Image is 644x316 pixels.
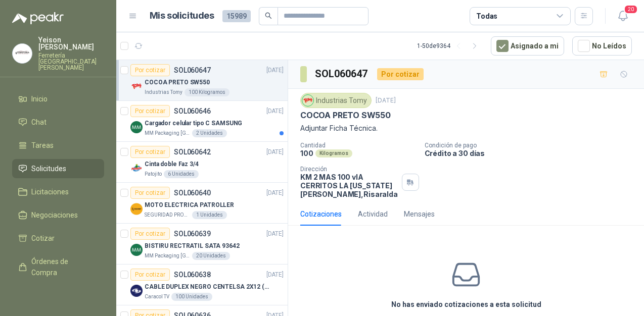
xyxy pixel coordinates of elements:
span: Remisiones [31,290,69,301]
div: Todas [476,11,497,22]
div: 1 Unidades [192,211,227,219]
p: Cinta doble Faz 3/4 [145,160,199,169]
p: SOL060638 [174,271,211,278]
p: Adjuntar Ficha Técnica. [300,123,632,134]
a: Licitaciones [12,182,104,201]
div: Por cotizar [377,68,424,80]
div: Por cotizar [130,269,170,281]
p: MOTO ELECTRICA PATROLLER [145,200,234,210]
span: search [265,12,272,19]
div: Industrias Tomy [300,93,372,108]
a: Chat [12,113,104,132]
h3: SOL060647 [315,66,369,82]
div: 1 - 50 de 9364 [417,38,483,54]
p: 100 [300,149,313,157]
p: Cargador celular tipo C SAMSUNG [145,119,242,128]
a: Cotizar [12,229,104,248]
div: Por cotizar [130,64,170,76]
p: [DATE] [266,66,284,75]
p: SOL060639 [174,230,211,237]
span: 20 [624,5,638,14]
img: Company Logo [130,121,143,133]
a: Tareas [12,136,104,155]
p: SOL060640 [174,189,211,196]
p: CABLE DUPLEX NEGRO CENTELSA 2X12 (COLOR NEGRO) [145,282,270,292]
p: SEGURIDAD PROVISER LTDA [145,211,190,219]
p: COCOA PRETO SW550 [145,78,210,87]
img: Company Logo [130,244,143,256]
a: Por cotizarSOL060642[DATE] Company LogoCinta doble Faz 3/4Patojito6 Unidades [116,142,288,183]
button: 20 [614,7,632,25]
p: [DATE] [266,229,284,239]
p: Dirección [300,166,398,173]
p: SOL060646 [174,108,211,115]
p: SOL060642 [174,148,211,155]
div: Por cotizar [130,105,170,117]
h1: Mis solicitudes [150,9,214,23]
img: Company Logo [130,285,143,297]
div: Mensajes [404,208,435,220]
button: No Leídos [572,36,632,56]
p: KM 2 MAS 100 vIA CERRITOS LA [US_STATE] [PERSON_NAME] , Risaralda [300,173,398,198]
p: [DATE] [266,270,284,280]
p: Ferretería [GEOGRAPHIC_DATA][PERSON_NAME] [38,52,104,71]
span: Solicitudes [31,163,66,174]
div: Actividad [358,208,388,220]
button: Asignado a mi [491,36,564,56]
p: Industrias Tomy [145,88,182,96]
a: Por cotizarSOL060638[DATE] Company LogoCABLE DUPLEX NEGRO CENTELSA 2X12 (COLOR NEGRO)Caracol TV10... [116,265,288,305]
a: Por cotizarSOL060640[DATE] Company LogoMOTO ELECTRICA PATROLLERSEGURIDAD PROVISER LTDA1 Unidades [116,183,288,224]
p: Yeison [PERSON_NAME] [38,36,104,50]
p: Caracol TV [145,293,169,301]
img: Company Logo [130,203,143,215]
div: 100 Kilogramos [185,88,229,96]
img: Company Logo [13,44,32,63]
span: Cotizar [31,233,55,244]
img: Company Logo [130,162,143,174]
p: [DATE] [266,147,284,157]
div: Por cotizar [130,146,170,158]
p: BISTIRU RECTRATIL SATA 93642 [145,241,240,251]
span: Licitaciones [31,186,69,197]
p: Patojito [145,170,162,178]
span: Inicio [31,93,48,104]
p: Cantidad [300,142,417,149]
p: [DATE] [266,188,284,198]
p: MM Packaging [GEOGRAPHIC_DATA] [145,129,190,137]
div: 2 Unidades [192,129,227,137]
img: Company Logo [302,95,313,106]
span: 15989 [222,10,251,22]
p: Condición de pago [425,142,640,149]
div: Por cotizar [130,228,170,240]
span: Chat [31,117,47,128]
div: Kilogramos [315,149,352,157]
p: [DATE] [376,96,396,106]
a: Solicitudes [12,159,104,178]
div: 20 Unidades [192,252,230,260]
a: Por cotizarSOL060639[DATE] Company LogoBISTIRU RECTRATIL SATA 93642MM Packaging [GEOGRAPHIC_DATA]... [116,224,288,265]
p: [DATE] [266,107,284,116]
div: 100 Unidades [171,293,212,301]
p: SOL060647 [174,67,211,74]
a: Por cotizarSOL060646[DATE] Company LogoCargador celular tipo C SAMSUNGMM Packaging [GEOGRAPHIC_DA... [116,101,288,142]
h3: No has enviado cotizaciones a esta solicitud [391,299,541,310]
a: Por cotizarSOL060647[DATE] Company LogoCOCOA PRETO SW550Industrias Tomy100 Kilogramos [116,60,288,101]
span: Negociaciones [31,209,78,221]
a: Inicio [12,89,104,109]
a: Órdenes de Compra [12,252,104,282]
a: Negociaciones [12,205,104,225]
img: Company Logo [130,80,143,92]
a: Remisiones [12,286,104,305]
img: Logo peakr [12,12,64,24]
div: Por cotizar [130,187,170,199]
p: MM Packaging [GEOGRAPHIC_DATA] [145,252,190,260]
p: Crédito a 30 días [425,149,640,157]
span: Tareas [31,140,54,151]
p: COCOA PRETO SW550 [300,110,391,121]
span: Órdenes de Compra [31,256,95,278]
div: Cotizaciones [300,208,342,220]
div: 6 Unidades [164,170,199,178]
